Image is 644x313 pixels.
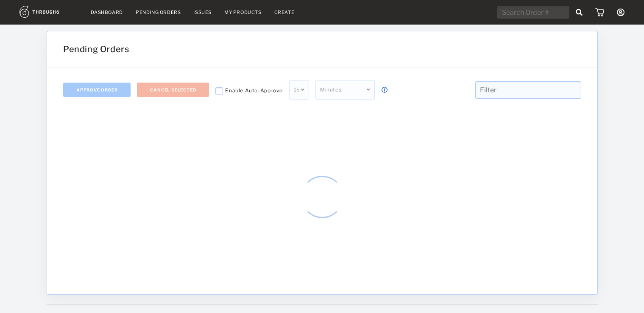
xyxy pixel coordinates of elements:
[289,80,309,100] div: 15
[91,9,123,15] a: Dashboard
[497,6,569,19] input: Search Order #
[475,81,581,99] input: Filter
[595,8,604,17] img: icon_cart.dab5cea1.svg
[381,86,388,93] img: icon_button_info.cb0b00cd.svg
[224,9,262,15] a: My Products
[63,44,494,54] h1: Pending Orders
[137,83,209,97] button: Cancel Selected
[63,83,131,97] button: Approve Order
[136,9,181,15] a: Pending Orders
[193,9,212,15] a: Issues
[20,6,78,18] img: logo.1c10ca64.svg
[225,84,282,96] div: Enable Auto-Approve
[315,80,375,100] div: Minutes
[274,9,295,15] a: Create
